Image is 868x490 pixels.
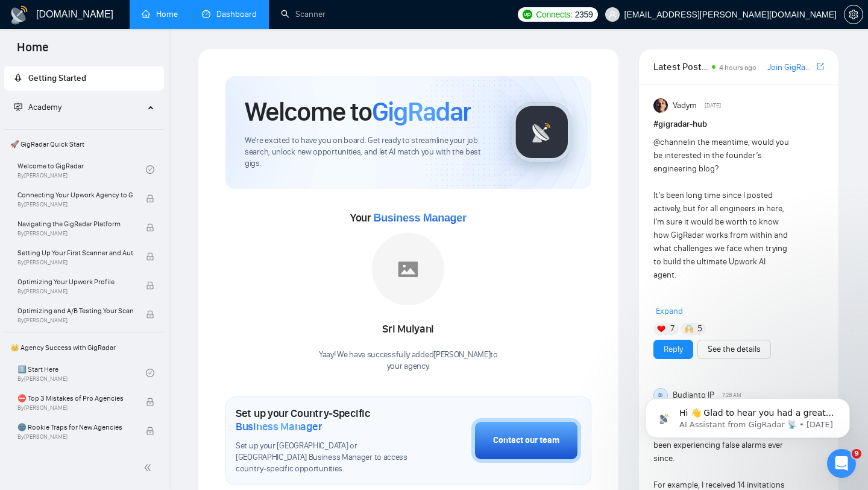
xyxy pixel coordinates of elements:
button: See the details [697,340,771,359]
span: @channel [653,137,689,147]
span: lock [146,310,154,319]
span: [DATE] [705,100,721,111]
span: Vadym [673,99,697,112]
span: user [608,10,617,19]
span: 5 [697,323,702,335]
span: Connects: [536,8,572,21]
span: Expand [656,306,683,316]
span: Business Manager [373,212,466,224]
div: Contact our team [493,434,559,447]
span: Academy [14,102,61,112]
a: homeHome [142,9,178,19]
button: setting [844,5,863,24]
a: searchScanner [281,9,325,19]
span: Connecting Your Upwork Agency to GigRadar [17,189,133,201]
span: rocket [14,74,22,82]
div: Yaay! We have successfully added [PERSON_NAME] to [319,349,498,372]
a: dashboardDashboard [202,9,257,19]
img: gigradar-logo.png [512,102,572,162]
p: your agency . [319,361,498,372]
span: By [PERSON_NAME] [17,317,133,324]
h1: # gigradar-hub [653,118,824,131]
span: Optimizing Your Upwork Profile [17,276,133,288]
span: 9 [852,449,861,459]
span: Set up your [GEOGRAPHIC_DATA] or [GEOGRAPHIC_DATA] Business Manager to access country-specific op... [236,441,411,475]
button: Reply [653,340,693,359]
img: Vadym [653,98,668,113]
li: Getting Started [4,66,164,91]
span: double-left [143,462,156,474]
span: 2359 [575,8,593,21]
span: Latest Posts from the GigRadar Community [653,59,708,74]
span: 7 [670,323,675,335]
a: export [817,61,824,72]
h1: Welcome to [245,95,471,128]
img: upwork-logo.png [523,10,532,19]
span: lock [146,427,154,435]
span: 🚀 GigRadar Quick Start [5,132,163,156]
iframe: Intercom notifications message [627,373,868,457]
img: placeholder.png [372,233,444,305]
span: lock [146,398,154,406]
span: Hi 👋 Glad to hear you had a great experience with us! 🙌 ​ Could you spare 20 seconds to leave a r... [52,35,207,129]
span: By [PERSON_NAME] [17,404,133,412]
p: Message from AI Assistant from GigRadar 📡, sent 2w ago [52,46,208,57]
span: GigRadar [372,95,471,128]
span: lock [146,252,154,261]
a: 1️⃣ Start HereBy[PERSON_NAME] [17,360,146,386]
span: By [PERSON_NAME] [17,288,133,295]
h1: Set up your Country-Specific [236,407,411,433]
span: By [PERSON_NAME] [17,433,133,441]
a: setting [844,10,863,19]
span: lock [146,281,154,290]
span: ⛔ Top 3 Mistakes of Pro Agencies [17,392,133,404]
span: Navigating the GigRadar Platform [17,218,133,230]
div: Sri Mulyani [319,319,498,340]
span: lock [146,223,154,232]
span: Academy [28,102,61,112]
a: Reply [664,343,683,356]
img: logo [10,5,29,25]
span: 👑 Agency Success with GigRadar [5,336,163,360]
img: ❤️ [657,325,665,333]
a: Welcome to GigRadarBy[PERSON_NAME] [17,156,146,183]
span: 4 hours ago [719,63,756,72]
span: Setting Up Your First Scanner and Auto-Bidder [17,247,133,259]
a: Join GigRadar Slack Community [767,61,814,74]
span: By [PERSON_NAME] [17,230,133,237]
span: lock [146,194,154,203]
span: Business Manager [236,420,322,433]
span: setting [844,10,863,19]
span: fund-projection-screen [14,103,22,111]
span: export [817,62,824,71]
span: check-circle [146,369,154,377]
span: Optimizing and A/B Testing Your Scanner for Better Results [17,305,133,317]
iframe: Intercom live chat [827,449,856,478]
span: Getting Started [28,73,86,83]
span: 🌚 Rookie Traps for New Agencies [17,421,133,433]
img: 🙌 [685,325,693,333]
span: check-circle [146,165,154,174]
span: By [PERSON_NAME] [17,259,133,266]
button: Contact our team [471,418,581,463]
span: We're excited to have you on board. Get ready to streamline your job search, unlock new opportuni... [245,135,492,170]
a: See the details [708,343,761,356]
span: By [PERSON_NAME] [17,201,133,208]
span: Your [350,211,467,224]
span: Home [7,39,58,64]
